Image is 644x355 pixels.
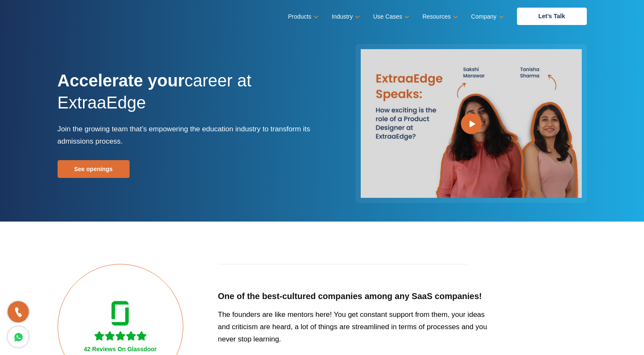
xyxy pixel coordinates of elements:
a: Resources [423,11,456,23]
a: Products [288,11,317,23]
p: Join the growing team that’s empowering the education industry to transform its admissions process. [58,123,316,147]
a: See openings [58,160,130,178]
strong: Accelerate your [58,71,185,90]
p: The founders are like mentors here! You get constant support from them, your ideas and criticism ... [218,308,496,345]
h1: career at ExtraaEdge [58,69,316,123]
a: Use Cases [373,11,407,23]
h5: One of the best-cultured companies among any SaaS companies! [218,291,496,302]
a: Let’s Talk [517,8,587,25]
a: Company [471,11,502,23]
h3: 42 Reviews On Glassdoor [84,346,157,353]
a: Industry [332,11,358,23]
